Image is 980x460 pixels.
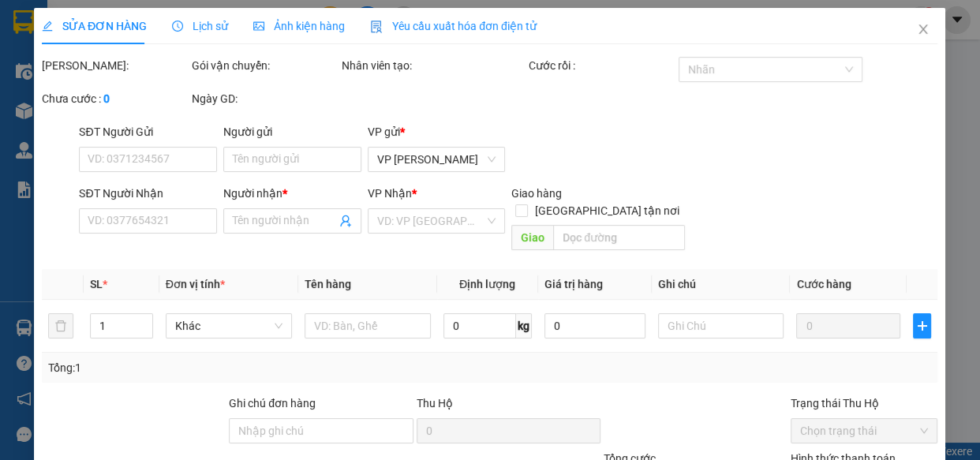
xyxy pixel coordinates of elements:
div: Gói vận chuyển: [192,57,339,74]
div: SĐT Người Nhận [80,185,218,202]
div: Người nhận [224,185,362,202]
div: VP gửi [368,123,506,140]
span: VP Vũng Liêm [377,148,496,171]
span: plus [915,320,931,332]
span: Yêu cầu xuất hóa đơn điện tử [371,20,537,32]
div: SĐT Người Gửi [80,123,218,140]
button: delete [48,313,73,338]
div: [PERSON_NAME]: [42,57,189,74]
b: 0 [103,92,110,105]
span: close [918,23,930,36]
div: Chưa cước : [42,90,189,107]
span: VP Nhận [368,187,412,200]
div: Ngày GD: [192,90,339,107]
img: icon [371,21,383,33]
span: Chọn trạng thái [801,419,929,443]
div: Trạng thái Thu Hộ [791,395,938,412]
span: Giá trị hàng [544,278,603,290]
span: Tên hàng [305,278,351,290]
input: Ghi chú đơn hàng [230,418,413,443]
button: Close [902,8,946,52]
span: picture [254,21,265,32]
span: Ảnh kiện hàng [254,20,346,32]
div: Người gửi [224,123,362,140]
span: SL [90,278,103,290]
span: Đơn vị tính [166,278,225,290]
label: Ghi chú đơn hàng [230,397,316,410]
input: Ghi Chú [658,313,784,338]
th: Ghi chú [652,269,791,300]
span: Giao [512,225,554,250]
input: Dọc đường [554,225,686,250]
span: user-add [339,215,352,227]
span: Lịch sử [173,20,229,32]
input: 0 [797,313,901,338]
span: clock-circle [173,21,184,32]
button: plus [914,313,932,338]
div: Tổng: 1 [48,359,380,376]
span: Thu Hộ [417,397,453,410]
span: Định lượng [459,278,515,290]
span: Giao hàng [512,187,563,200]
span: kg [516,313,532,338]
span: SỬA ĐƠN HÀNG [42,20,147,32]
span: Cước hàng [797,278,851,290]
span: [GEOGRAPHIC_DATA] tận nơi [529,202,686,219]
div: Cước rồi : [529,57,675,74]
span: Khác [175,314,282,338]
div: Nhân viên tạo: [342,57,526,74]
input: VD: Bàn, Ghế [305,313,431,338]
span: edit [42,21,53,32]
